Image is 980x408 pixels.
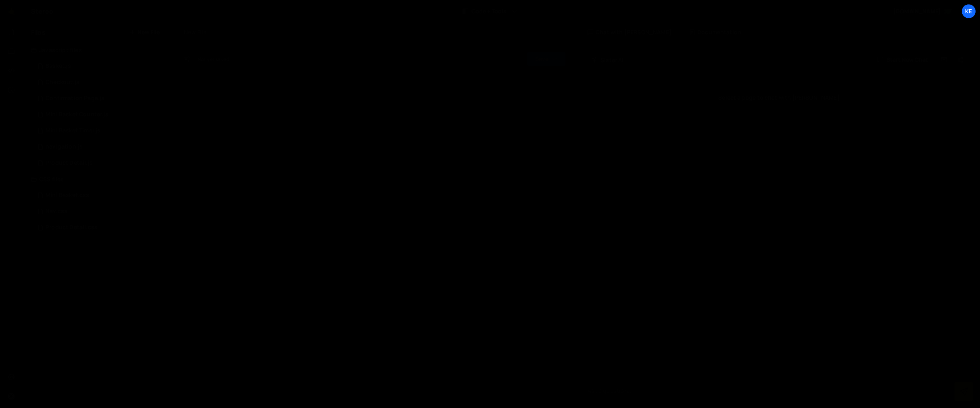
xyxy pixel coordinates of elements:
[46,127,100,134] div: Mini Basket Timer.js
[198,56,229,63] div: Not yet saved
[46,224,98,231] div: Product Detail.css
[31,123,169,139] div: 8215/46717.js
[31,6,53,16] div: Stereo
[46,95,104,102] div: Confirmation Page.js
[886,4,959,19] a: [DOMAIN_NAME]
[46,79,79,86] div: Checkout.js
[580,23,680,42] div: Chat with [PERSON_NAME]
[31,139,169,155] div: 8215/46113.js
[46,159,93,167] div: Product Detail.js
[46,63,71,70] div: Basket.js
[21,42,169,58] div: Javascript files
[31,107,169,123] div: 8215/46689.js
[31,187,169,203] div: 8215/46286.css
[129,29,160,36] button: New File
[31,90,169,107] div: 8215/45082.js
[456,4,524,19] button: Code + Tools
[2,2,21,21] a: 🤙
[31,203,169,220] div: 8215/46114.css
[527,52,566,66] button: Save
[46,143,83,151] div: navigation.js
[681,23,749,42] div: Documentation
[31,155,169,171] div: 8215/44673.js
[21,171,169,187] div: CSS files
[31,28,46,37] h2: Files
[31,74,169,90] div: 8215/44731.js
[31,58,169,74] div: 8215/44666.js
[46,208,67,215] div: Nav.css
[176,28,210,36] div: New File
[961,4,976,19] a: Ke
[871,52,935,67] button: Start new chat
[46,192,89,199] div: Mini Basket.css
[46,111,108,118] div: Mini Basket Counter.js
[592,56,624,64] h2: Slater AI
[31,220,169,236] div: 8215/46622.css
